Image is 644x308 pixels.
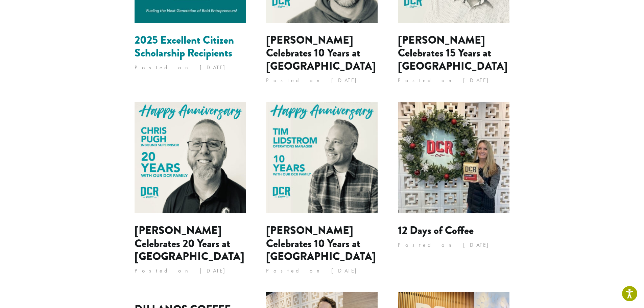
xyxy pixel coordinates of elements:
p: Posted on [DATE] [266,266,378,276]
a: [PERSON_NAME] Celebrates 20 Years at [GEOGRAPHIC_DATA] [135,222,244,264]
p: Posted on [DATE] [135,266,246,276]
a: 12 Days of Coffee [398,222,474,238]
img: Chris Celebrates 20 Years at Dillanos [135,102,246,213]
img: 12 Days of Coffee [398,102,509,213]
p: Posted on [DATE] [398,240,509,250]
a: [PERSON_NAME] Celebrates 10 Years at [GEOGRAPHIC_DATA] [266,32,376,74]
a: [PERSON_NAME] Celebrates 10 Years at [GEOGRAPHIC_DATA] [266,222,376,264]
p: Posted on [DATE] [398,75,509,86]
p: Posted on [DATE] [135,63,246,73]
a: 2025 Excellent Citizen Scholarship Recipients [135,32,234,61]
p: Posted on [DATE] [266,75,378,86]
img: Tim Celebrates 10 Years at Dillanos [266,102,378,213]
a: [PERSON_NAME] Celebrates 15 Years at [GEOGRAPHIC_DATA] [398,32,508,74]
